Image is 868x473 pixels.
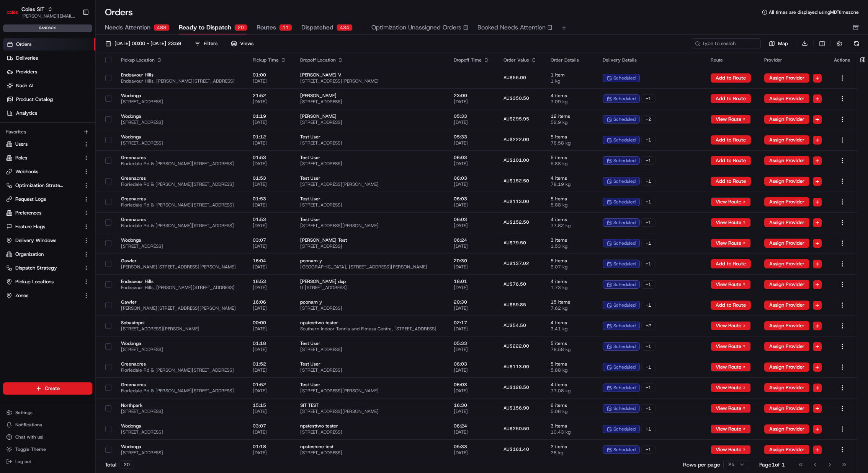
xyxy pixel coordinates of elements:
span: 20:30 [454,299,491,305]
span: 06:03 [454,175,491,181]
button: Assign Provider [764,218,809,227]
span: 15 items [551,299,591,305]
div: + 1 [641,198,655,206]
a: Deliveries [3,52,95,64]
a: Analytics [3,107,95,119]
span: [DATE] [454,223,491,229]
button: Assign Provider [764,115,809,124]
span: 5 items [551,258,591,264]
span: [DATE] [454,264,491,270]
span: Delivery Windows [15,237,56,244]
div: + 1 [641,260,655,268]
div: Pickup Location [121,57,240,63]
span: 23:00 [454,93,491,99]
span: 16:04 [253,258,288,264]
span: Zones [15,292,28,299]
button: View Route [711,239,751,248]
button: Add to Route [711,301,751,310]
span: poonam y [300,258,442,264]
span: [DATE] 00:00 - [DATE] 23:59 [114,40,181,47]
button: View Route [711,404,751,413]
span: scheduled [613,261,636,267]
button: Add to Route [711,73,751,83]
span: AU$79.50 [503,240,526,246]
span: 20:30 [454,258,491,264]
span: 1.73 kg [551,284,591,291]
span: 4 items [551,93,591,99]
span: Dispatch Strategy [15,265,57,271]
button: Chat with us! [3,432,92,442]
span: Wodonga [121,134,240,140]
span: [STREET_ADDRESS][PERSON_NAME] [300,181,442,187]
div: + 1 [641,94,655,103]
span: [PERSON_NAME] V [300,72,442,78]
span: 18:01 [454,278,491,284]
span: 5.88 kg [551,161,591,167]
button: Organization [3,248,92,260]
span: 06:03 [454,154,491,161]
div: sandbox [3,24,92,32]
span: Test User [300,175,442,181]
span: All times are displayed using MDT timezone [769,9,859,15]
button: Roles [3,152,92,164]
div: + 1 [641,239,655,247]
span: Endeavour Hills, [PERSON_NAME][STREET_ADDRESS] [121,284,240,291]
span: 06:03 [454,196,491,202]
a: Webhooks [6,168,80,175]
span: Roles [15,154,27,161]
span: Wodonga [121,237,240,243]
span: Wodonga [121,93,240,99]
span: Map [778,40,788,47]
span: 01:12 [253,134,288,140]
img: Nash [8,8,23,23]
span: [PERSON_NAME][EMAIL_ADDRESS][DOMAIN_NAME] [21,13,76,19]
a: Powered byPylon [54,129,93,135]
span: Notifications [15,422,42,428]
button: View Route [711,362,751,372]
button: Log out [3,456,92,467]
button: Pickup Locations [3,276,92,288]
button: Toggle Theme [3,444,92,455]
a: Request Logs [6,196,80,203]
a: Product Catalog [3,93,95,106]
span: [STREET_ADDRESS] [300,140,442,146]
span: 3 items [551,237,591,243]
span: 06:24 [454,237,491,243]
a: Feature Flags [6,223,80,230]
button: View Route [711,218,751,227]
button: Assign Provider [764,239,809,248]
button: Delivery Windows [3,234,92,247]
button: View Route [711,383,751,392]
span: scheduled [613,116,636,122]
span: [DATE] [253,181,288,187]
button: Assign Provider [764,280,809,289]
button: Users [3,138,92,150]
span: [DATE] [454,99,491,105]
div: Order Details [551,57,591,63]
span: Preferences [15,210,41,216]
a: Nash AI [3,80,95,92]
span: Floriedale Rd & [PERSON_NAME][STREET_ADDRESS] [121,202,240,208]
span: [DATE] [253,140,288,146]
span: Test User [300,216,442,223]
span: Product Catalog [16,96,53,103]
p: Welcome 👋 [8,31,139,43]
span: 77.82 kg [551,223,591,229]
span: [DATE] [454,119,491,125]
span: Toggle Theme [15,446,46,452]
span: Orders [16,41,31,48]
a: Preferences [6,210,80,216]
div: 11 [279,24,292,31]
span: AU$101.00 [503,157,529,163]
span: [DATE] [253,202,288,208]
div: Provider [764,57,822,63]
span: 7.09 kg [551,99,591,105]
span: 5 items [551,154,591,161]
span: 78.19 kg [551,181,591,187]
span: 05:33 [454,113,491,119]
span: AU$59.85 [503,302,526,308]
span: 01:53 [253,175,288,181]
span: Dispatched [301,23,333,32]
div: Dropoff Time [454,57,491,63]
span: [STREET_ADDRESS] [121,99,240,105]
